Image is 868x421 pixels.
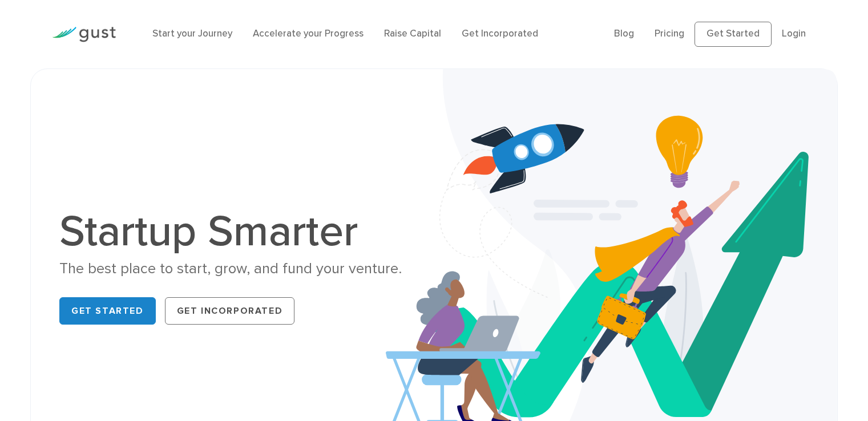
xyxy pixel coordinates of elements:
[59,297,156,325] a: Get Started
[614,28,634,39] a: Blog
[152,28,232,39] a: Start your Journey
[253,28,364,39] a: Accelerate your Progress
[384,28,441,39] a: Raise Capital
[782,28,806,39] a: Login
[695,22,772,47] a: Get Started
[59,259,425,279] div: The best place to start, grow, and fund your venture.
[59,210,425,253] h1: Startup Smarter
[462,28,538,39] a: Get Incorporated
[655,28,684,39] a: Pricing
[165,297,295,325] a: Get Incorporated
[52,27,116,42] img: Gust Logo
